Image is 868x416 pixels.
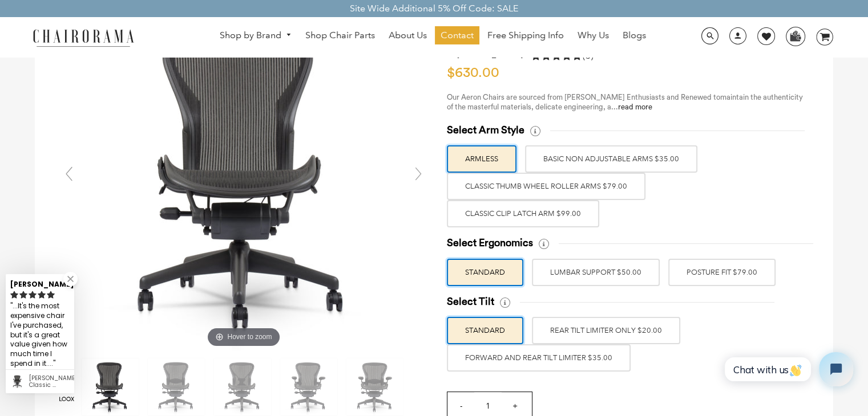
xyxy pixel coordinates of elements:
img: Herman Miller Classic Aeron Chair | Black | Size C - chairorama [214,358,271,415]
label: Classic Clip Latch Arm $99.00 [447,200,599,227]
span: Shop Chair Parts [305,30,375,42]
span: Contact [441,30,474,42]
a: Blogs [617,26,652,44]
span: Select Arm Style [447,124,524,137]
a: Why Us [572,26,615,44]
label: FORWARD AND REAR TILT LIMITER $35.00 [447,344,631,372]
a: Shop Chair Parts [300,26,381,44]
svg: rating icon full [47,291,55,299]
span: Why Us [578,30,609,42]
span: Select Ergonomics [447,236,533,250]
label: STANDARD [447,317,523,344]
span: About Us [389,30,427,42]
a: Free Shipping Info [482,26,570,44]
label: BASIC NON ADJUSTABLE ARMS $35.00 [525,145,697,173]
span: Free Shipping Info [487,30,564,42]
a: 5.0 rating (5 votes) [531,50,594,65]
svg: rating icon full [19,291,27,299]
nav: DesktopNavigation [189,26,677,47]
a: Contact [435,26,479,44]
a: Herman Miller Classic Aeron Chair | Black | Size C - chairoramaHover to zoom [72,173,415,184]
label: STANDARD [447,259,523,286]
label: LUMBAR SUPPORT $50.00 [532,259,660,286]
img: Herman Miller Classic Aeron Chair | Black | Size C - chairorama [148,358,205,415]
img: WhatsApp_Image_2024-07-12_at_16.23.01.webp [786,27,804,44]
label: REAR TILT LIMITER ONLY $20.00 [532,317,680,344]
a: Shop by Brand [214,27,297,44]
span: Our Aeron Chairs are sourced from [PERSON_NAME] Enthusiasts and Renewed to [447,93,720,101]
img: Herman Miller Classic Aeron Chair | Black | Size C - chairorama [346,358,403,415]
span: Blogs [623,30,646,42]
div: ...It's the most expensive chair I've purchased, but it's a great value given how much time I spe... [10,300,70,370]
span: Select Tilt [447,295,494,308]
svg: rating icon full [38,291,46,299]
img: chairorama [26,27,140,47]
img: Herman Miller Classic Aeron Chair | Black | Size C - chairorama [280,358,337,415]
iframe: Tidio Chat [712,342,863,396]
div: [PERSON_NAME] [10,275,70,289]
svg: rating icon full [10,291,18,299]
a: About Us [383,26,433,44]
a: read more [618,103,652,111]
div: Herman Miller Classic Aeron Chair | Black | Size C [29,375,70,389]
img: Herman Miller Classic Aeron Chair | Black | Size C - chairorama [72,9,415,350]
label: Classic Thumb Wheel Roller Arms $79.00 [447,173,645,200]
label: POSTURE FIT $79.00 [668,259,776,286]
img: Herman Miller Classic Aeron Chair | Black | Size C - chairorama [82,358,139,415]
span: $630.00 [447,66,499,80]
svg: rating icon full [29,291,37,299]
label: ARMLESS [447,145,516,173]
